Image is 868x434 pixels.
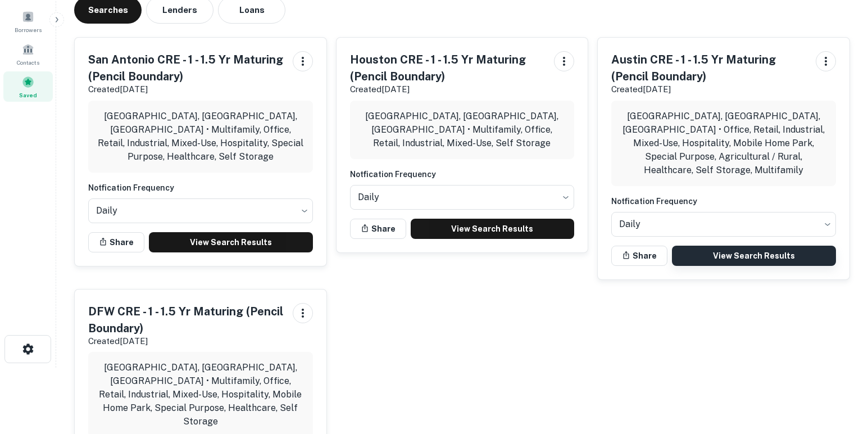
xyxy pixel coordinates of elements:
div: Without label [350,182,575,213]
span: Saved [19,91,37,100]
p: Created [DATE] [88,334,284,348]
h6: Notfication Frequency [350,168,575,180]
a: Borrowers [3,6,53,37]
p: [GEOGRAPHIC_DATA], [GEOGRAPHIC_DATA], [GEOGRAPHIC_DATA] • Multifamily, Office, Retail, Industrial... [359,110,566,150]
span: Contacts [17,58,39,67]
h6: Notfication Frequency [611,195,836,207]
a: View Search Results [411,219,575,239]
div: Without label [88,195,313,227]
button: Share [350,219,406,239]
p: [GEOGRAPHIC_DATA], [GEOGRAPHIC_DATA], [GEOGRAPHIC_DATA] • Office, Retail, Industrial, Mixed-Use, ... [620,110,827,177]
p: Created [DATE] [88,83,284,96]
div: Without label [611,209,836,240]
button: Share [611,246,667,266]
button: Share [88,232,144,252]
iframe: Chat Widget [812,308,868,362]
p: Created [DATE] [611,83,807,96]
h5: San Antonio CRE - 1 - 1.5 Yr Maturing (Pencil Boundary) [88,51,284,85]
p: [GEOGRAPHIC_DATA], [GEOGRAPHIC_DATA], [GEOGRAPHIC_DATA] • Multifamily, Office, Retail, Industrial... [97,110,304,164]
h5: Austin CRE - 1 - 1.5 Yr Maturing (Pencil Boundary) [611,51,807,85]
a: View Search Results [672,246,836,266]
p: Created [DATE] [350,83,546,96]
p: [GEOGRAPHIC_DATA], [GEOGRAPHIC_DATA], [GEOGRAPHIC_DATA] • Multifamily, Office, Retail, Industrial... [97,361,304,428]
span: Borrowers [15,25,42,34]
a: View Search Results [149,232,313,252]
a: Contacts [3,39,53,69]
a: Saved [3,71,53,102]
h6: Notfication Frequency [88,182,313,194]
h5: DFW CRE - 1 - 1.5 Yr Maturing (Pencil Boundary) [88,303,284,337]
h5: Houston CRE - 1 - 1.5 Yr Maturing (Pencil Boundary) [350,51,546,85]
